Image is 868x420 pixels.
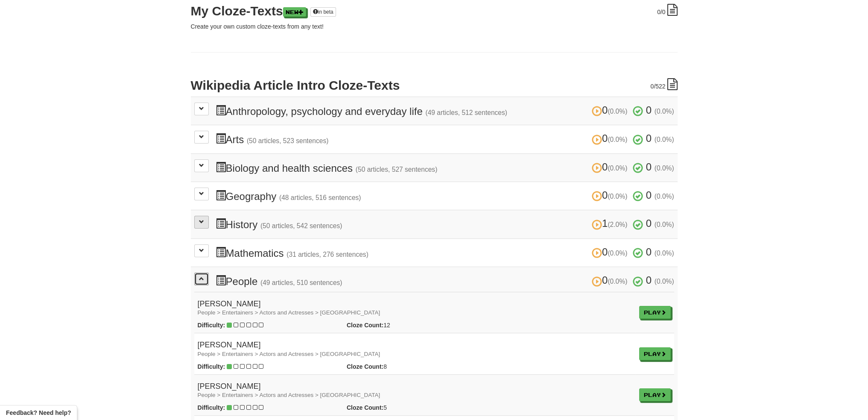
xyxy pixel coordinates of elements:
span: 0 [650,83,654,90]
small: (50 articles, 523 sentences) [247,137,329,144]
span: 0 [646,189,652,201]
a: Play [639,306,671,319]
small: (0.0%) [655,221,674,228]
small: People > Entertainers > Actors and Actresses > [GEOGRAPHIC_DATA] [198,351,380,357]
h2: Wikipedia Article Intro Cloze-Texts [191,78,678,92]
small: (0.0%) [655,250,674,257]
h3: Mathematics [216,247,674,259]
h4: [PERSON_NAME] [198,341,632,358]
span: 0 [646,132,652,144]
strong: Difficulty: [198,404,225,411]
h3: History [216,218,674,230]
a: in beta [310,7,336,17]
h3: Biology and health sciences [216,162,674,174]
span: 0 [646,161,652,173]
small: People > Entertainers > Actors and Actresses > [GEOGRAPHIC_DATA] [198,392,380,398]
small: (0.0%) [608,278,627,285]
small: (50 articles, 542 sentences) [260,222,342,229]
small: (0.0%) [608,250,627,257]
h3: Anthropology, psychology and everyday life [216,105,674,117]
span: 0 [646,246,652,258]
p: Create your own custom cloze-texts from any text! [191,22,678,31]
small: (48 articles, 516 sentences) [279,194,361,201]
span: 1 [592,217,630,229]
span: 0 [646,104,652,116]
small: (49 articles, 510 sentences) [260,279,342,286]
small: (0.0%) [608,193,627,200]
strong: Difficulty: [198,363,225,370]
h4: [PERSON_NAME] [198,382,632,399]
h3: Arts [216,133,674,145]
span: 0 [592,161,630,173]
span: 0 [646,217,652,229]
h3: People [216,275,674,287]
small: (0.0%) [608,108,627,115]
div: 5 [340,403,452,412]
a: New [283,7,306,17]
span: Open feedback widget [6,408,71,417]
span: 0 [592,132,630,144]
small: (0.0%) [655,278,674,285]
h3: Geography [216,190,674,202]
div: /0 [657,4,677,16]
div: 12 [340,321,452,329]
span: 0 [592,274,630,286]
strong: Difficulty: [198,322,225,329]
span: 0 [592,246,630,258]
span: 0 [646,274,652,286]
small: (31 articles, 276 sentences) [286,251,368,258]
small: (49 articles, 512 sentences) [425,109,507,116]
small: People > Entertainers > Actors and Actresses > [GEOGRAPHIC_DATA] [198,309,380,316]
small: (2.0%) [608,221,627,228]
h4: [PERSON_NAME] [198,300,632,317]
small: (0.0%) [608,136,627,143]
strong: Cloze Count: [347,363,383,370]
small: (0.0%) [608,164,627,172]
small: (0.0%) [655,136,674,143]
a: Play [639,388,671,401]
strong: Cloze Count: [347,404,383,411]
small: (50 articles, 527 sentences) [356,166,438,173]
strong: Cloze Count: [347,322,383,329]
small: (0.0%) [655,193,674,200]
a: Play [639,347,671,360]
small: (0.0%) [655,164,674,172]
span: 0 [592,189,630,201]
span: 0 [592,104,630,116]
div: /522 [650,78,677,91]
h2: My Cloze-Texts [191,4,678,18]
span: 0 [657,9,660,15]
div: 8 [340,362,452,371]
small: (0.0%) [655,108,674,115]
